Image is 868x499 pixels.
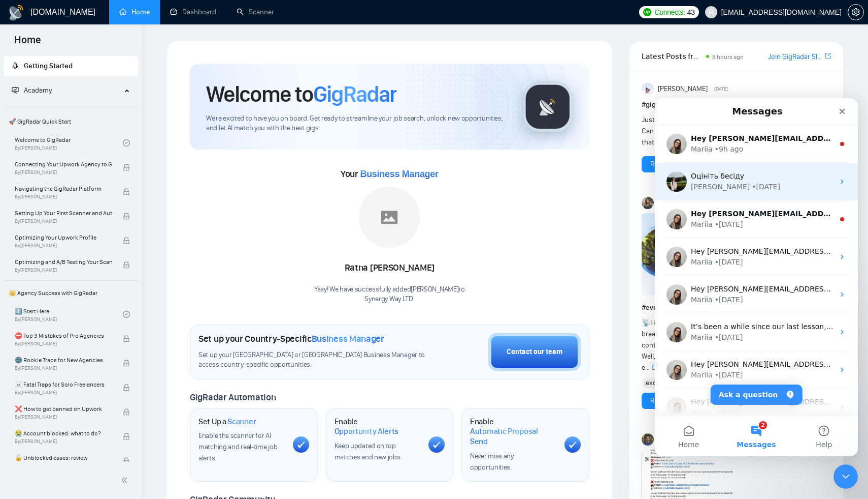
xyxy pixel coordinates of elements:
[687,7,695,18] span: 43
[825,51,831,61] a: export
[335,426,399,436] span: Opportunity Alerts
[15,379,112,390] span: ☠️ Fatal Traps for Solo Freelancers
[314,295,465,304] p: Synergy Way LTD .
[123,408,130,416] span: lock
[314,259,465,277] div: Ratna [PERSON_NAME]
[15,208,112,218] span: Setting Up Your First Scanner and Auto-Bidder
[642,393,675,409] button: Reply
[123,164,130,171] span: lock
[123,261,130,269] span: lock
[714,84,728,94] span: [DATE]
[123,213,130,220] span: lock
[198,431,277,462] span: Enable the scanner for AI matching and real-time job alerts.
[237,8,274,16] a: searchScanner
[15,169,112,175] span: By [PERSON_NAME]
[15,194,112,200] span: By [PERSON_NAME]
[825,52,831,60] span: export
[643,8,651,16] img: upwork-logo.png
[15,365,112,371] span: By [PERSON_NAME]
[507,346,562,358] div: Contact our team
[123,311,130,318] span: check-circle
[12,86,52,95] span: Academy
[5,283,137,303] span: 👑 Agency Success with GigRadar
[848,8,863,16] span: setting
[15,132,123,154] a: Welcome to GigRadarBy[PERSON_NAME]
[313,80,396,108] span: GigRadar
[190,392,276,403] span: GigRadar Automation
[642,318,829,372] span: I know many of you keep asking - how do agencies actually break through on Upwork and scale beyon...
[650,395,666,406] a: Reply
[642,50,703,63] span: Latest Posts from the GigRadar Community
[123,237,130,244] span: lock
[170,8,216,16] a: dashboardDashboard
[650,159,666,170] a: Reply
[658,83,708,95] span: [PERSON_NAME]
[335,417,421,436] h1: Enable
[15,355,112,365] span: 🌚 Rookie Traps for New Agencies
[12,62,19,69] span: rocket
[4,56,138,76] li: Getting Started
[360,169,438,179] span: Business Manager
[15,232,112,243] span: Optimizing Your Upwork Profile
[470,452,514,472] span: Never miss any opportunities.
[642,156,675,172] button: Reply
[119,8,150,16] a: homeHome
[123,384,130,391] span: lock
[470,426,556,446] span: Automatic Proposal Send
[655,98,858,456] iframe: Intercom live chat
[15,159,112,169] span: Connecting Your Upwork Agency to GigRadar
[206,80,396,108] h1: Welcome to
[768,51,823,63] a: Join GigRadar Slack Community
[522,81,573,132] img: gigradar-logo.png
[15,267,112,273] span: By [PERSON_NAME]
[123,457,130,464] span: lock
[123,433,130,440] span: lock
[8,5,24,21] img: logo
[712,53,744,61] span: 8 hours ago
[848,8,864,16] a: setting
[6,33,49,54] span: Home
[15,257,112,267] span: Optimizing and A/B Testing Your Scanner for Better Results
[198,417,256,427] h1: Set Up a
[227,417,256,427] span: Scanner
[15,331,112,341] span: ⛔ Top 3 Mistakes of Pro Agencies
[642,302,831,313] h1: # events
[642,318,650,327] span: 📡
[341,168,439,180] span: Your
[24,86,52,95] span: Academy
[488,333,581,371] button: Contact our team
[15,453,112,463] span: 🔓 Unblocked cases: review
[15,303,123,326] a: 1️⃣ Start HereBy[PERSON_NAME]
[642,197,654,209] img: Korlan
[654,7,685,18] span: Connects:
[642,213,763,295] img: F09C1F8H75G-Event%20with%20Tobe%20Fox-Mason.png
[123,335,130,342] span: lock
[12,86,19,94] span: fund-projection-screen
